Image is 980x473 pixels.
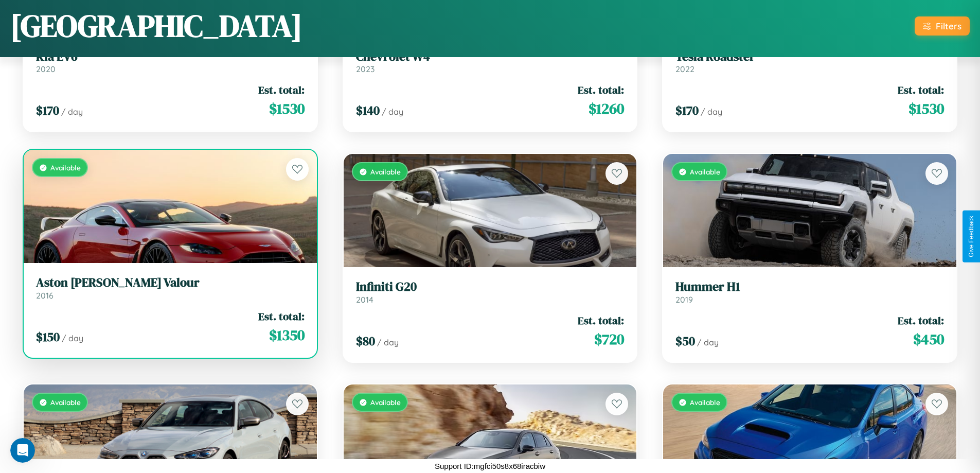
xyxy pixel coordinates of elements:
span: Est. total: [898,313,944,328]
a: Chevrolet W42023 [356,49,625,75]
p: Support ID: mgfci50s8x68iracbiw [435,459,545,473]
span: / day [701,107,722,117]
span: $ 140 [356,102,380,119]
span: Available [690,398,720,407]
span: 2023 [356,64,375,74]
span: Available [370,167,401,176]
span: / day [62,333,83,343]
span: 2022 [675,64,694,74]
a: Kia EV62020 [36,49,305,75]
span: 2019 [675,294,693,305]
h3: Infiniti G20 [356,279,625,294]
button: Filters [915,16,970,36]
span: $ 50 [675,332,695,349]
span: Est. total: [578,313,624,328]
a: Hummer H12019 [675,279,944,305]
span: Est. total: [578,82,624,97]
iframe: Intercom live chat [10,438,35,463]
span: $ 170 [675,102,699,119]
span: $ 170 [36,102,59,119]
span: 2014 [356,294,373,305]
span: Est. total: [258,82,305,97]
h3: Aston [PERSON_NAME] Valour [36,275,305,290]
span: $ 80 [356,332,375,349]
a: Aston [PERSON_NAME] Valour2016 [36,275,305,301]
span: / day [61,107,83,117]
span: $ 1350 [269,325,305,345]
span: Available [50,398,81,407]
span: Available [690,167,720,176]
div: Give Feedback [968,216,975,257]
span: / day [377,337,399,347]
span: Est. total: [258,309,305,324]
span: $ 1530 [908,98,944,119]
span: 2020 [36,64,56,74]
a: Infiniti G202014 [356,279,625,305]
span: $ 720 [594,329,624,349]
span: / day [382,107,403,117]
span: $ 150 [36,328,60,345]
h1: [GEOGRAPHIC_DATA] [10,5,302,47]
span: / day [697,337,719,347]
div: Filters [936,21,961,31]
h3: Hummer H1 [675,279,944,294]
a: Tesla Roadster2022 [675,49,944,75]
span: $ 1530 [269,98,305,119]
span: Est. total: [898,82,944,97]
span: Available [370,398,401,407]
span: $ 1260 [589,98,624,119]
span: $ 450 [913,329,944,349]
span: Available [50,163,81,172]
span: 2016 [36,290,54,301]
